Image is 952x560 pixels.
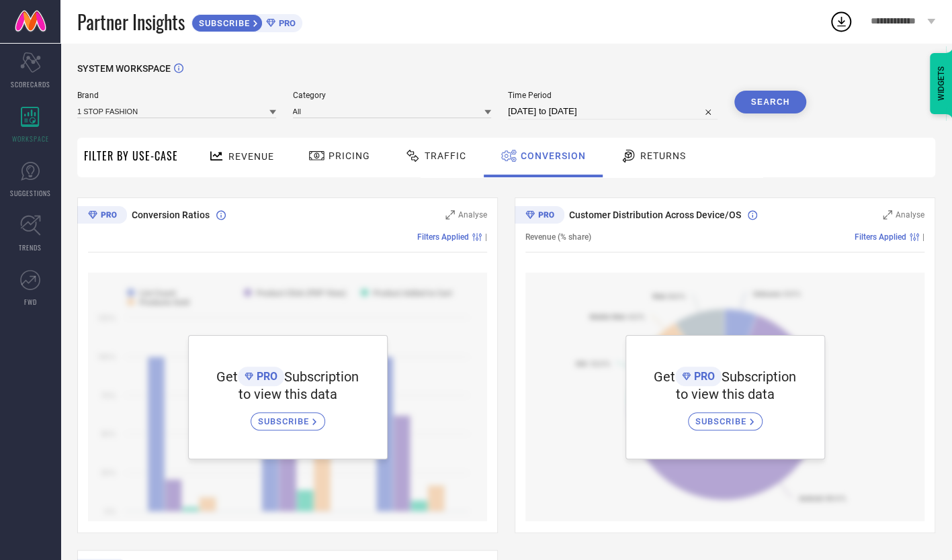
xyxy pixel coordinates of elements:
[77,91,276,100] span: Brand
[24,297,37,307] span: FWD
[883,210,892,220] svg: Zoom
[191,11,302,32] a: SUBSCRIBEPRO
[216,369,238,385] span: Get
[253,370,277,383] span: PRO
[425,150,466,161] span: Traffic
[515,206,564,226] div: Premium
[77,8,185,36] span: Partner Insights
[640,150,686,161] span: Returns
[922,232,924,242] span: |
[525,232,591,242] span: Revenue (% share)
[829,9,853,34] div: Open download list
[329,150,370,161] span: Pricing
[722,369,796,385] span: Subscription
[258,416,312,426] span: SUBSCRIBE
[654,369,675,385] span: Get
[10,188,51,198] span: SUGGESTIONS
[239,386,337,402] span: to view this data
[508,103,718,120] input: Select time period
[11,79,50,89] span: SCORECARDS
[84,148,178,164] span: Filter By Use-Case
[734,91,807,113] button: Search
[251,402,325,430] a: SUBSCRIBE
[445,210,455,220] svg: Zoom
[77,63,171,74] span: SYSTEM WORKSPACE
[458,210,487,220] span: Analyse
[691,370,715,383] span: PRO
[12,134,49,144] span: WORKSPACE
[77,206,127,226] div: Premium
[676,386,775,402] span: to view this data
[896,210,924,220] span: Analyse
[417,232,469,242] span: Filters Applied
[192,18,253,28] span: SUBSCRIBE
[485,232,487,242] span: |
[695,416,750,426] span: SUBSCRIBE
[855,232,906,242] span: Filters Applied
[284,369,359,385] span: Subscription
[569,209,741,220] span: Customer Distribution Across Device/OS
[508,91,718,100] span: Time Period
[275,18,296,28] span: PRO
[19,242,42,252] span: TRENDS
[521,150,586,161] span: Conversion
[228,151,274,162] span: Revenue
[688,402,763,430] a: SUBSCRIBE
[293,91,492,100] span: Category
[132,209,210,220] span: Conversion Ratios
